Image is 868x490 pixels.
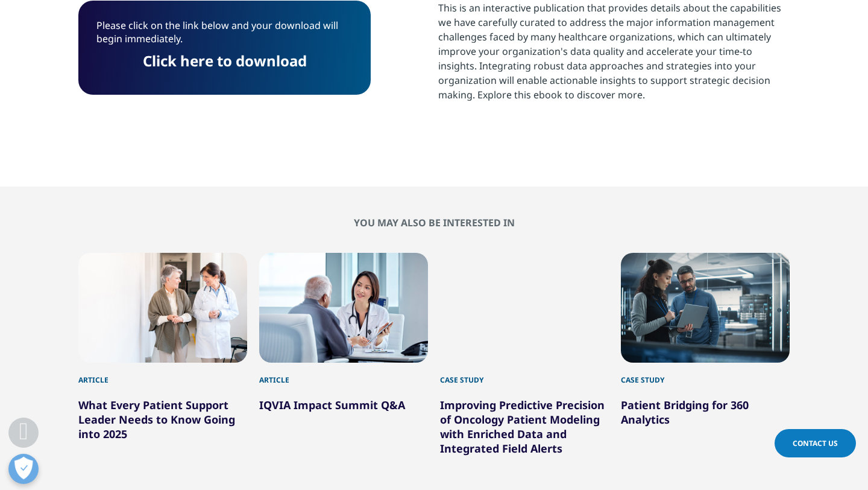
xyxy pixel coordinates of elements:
a: Patient Bridging for 360 Analytics [621,398,749,427]
div: Case Study [440,363,609,386]
a: Improving Predictive Precision of Oncology Patient Modeling with Enriched Data and Integrated Fie... [440,398,605,456]
div: Article [78,363,247,386]
div: Article [259,363,428,386]
div: 3 / 6 [440,253,609,470]
div: 1 / 6 [78,253,247,470]
div: 2 / 6 [259,253,428,470]
span: Contact Us [793,438,838,448]
h2: You may also be interested in [78,217,790,229]
a: Click here to download [143,51,307,71]
button: Open Preferences [8,454,39,484]
a: What Every Patient Support Leader Needs to Know Going into 2025 [78,398,235,441]
a: Contact Us [775,429,856,457]
div: Case Study [621,363,790,386]
a: IQVIA Impact Summit Q&A [259,398,405,412]
div: 4 / 6 [621,253,790,470]
p: Please click on the link below and your download will begin immediately. [96,19,353,54]
div: This is an interactive publication that provides details about the capabilities we have carefully... [438,1,790,102]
